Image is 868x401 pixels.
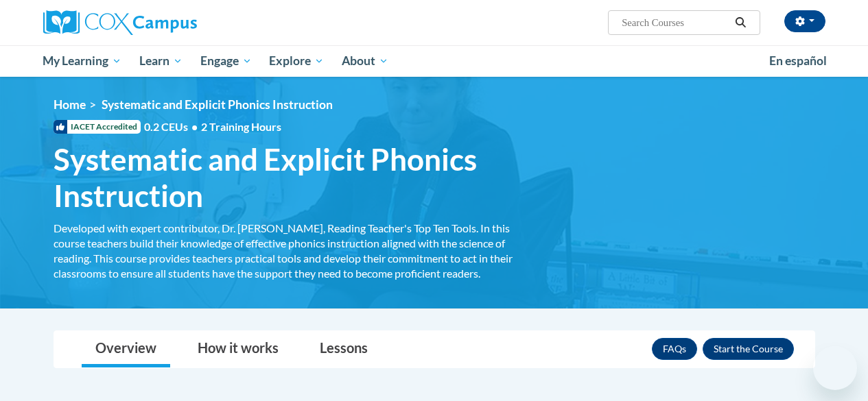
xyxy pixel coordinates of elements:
[769,53,827,68] span: En español
[139,53,183,69] span: Learn
[184,331,292,367] a: How it works
[54,221,527,281] div: Developed with expert contributor, Dr. [PERSON_NAME], Reading Teacher's Top Ten Tools. In this co...
[260,45,333,77] a: Explore
[333,45,397,77] a: About
[813,346,857,390] iframe: Button to launch messaging window
[34,45,131,77] a: My Learning
[342,53,388,69] span: About
[43,10,290,35] a: Cox Campus
[201,120,281,133] span: 2 Training Hours
[760,47,836,75] a: En español
[130,45,191,77] a: Learn
[54,120,141,134] span: IACET Accredited
[43,53,121,69] span: My Learning
[144,119,281,134] span: 0.2 CEUs
[703,338,794,360] button: Enroll
[191,45,261,77] a: Engage
[54,97,86,112] a: Home
[54,141,527,214] span: Systematic and Explicit Phonics Instruction
[82,331,170,367] a: Overview
[730,14,751,31] button: Search
[269,53,324,69] span: Explore
[620,14,730,31] input: Search Courses
[784,10,825,32] button: Account Settings
[200,53,252,69] span: Engage
[191,120,198,133] span: •
[652,338,697,360] a: FAQs
[306,331,382,367] a: Lessons
[33,45,836,77] div: Main menu
[102,97,333,112] span: Systematic and Explicit Phonics Instruction
[43,10,197,35] img: Cox Campus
